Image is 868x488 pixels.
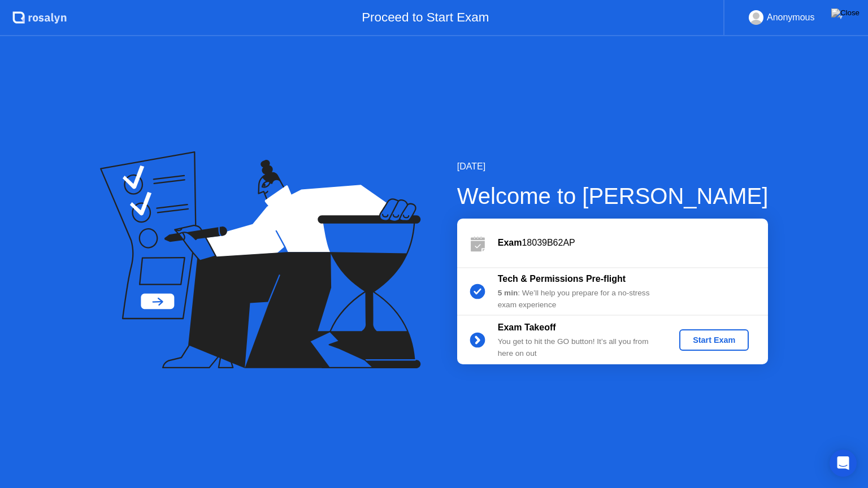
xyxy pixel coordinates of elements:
div: Welcome to [PERSON_NAME] [457,179,769,213]
b: Exam Takeoff [498,323,556,332]
div: : We’ll help you prepare for a no-stress exam experience [498,287,661,311]
div: Anonymous [767,10,815,25]
div: Open Intercom Messenger [830,450,857,477]
b: 5 min [498,289,518,297]
b: Exam [498,238,522,247]
button: Start Exam [679,329,749,351]
div: [DATE] [457,160,769,173]
div: You get to hit the GO button! It’s all you from here on out [498,336,661,359]
b: Tech & Permissions Pre-flight [498,274,626,284]
div: 18039B62AP [498,236,768,250]
div: Start Exam [684,335,744,345]
img: Close [831,8,860,18]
